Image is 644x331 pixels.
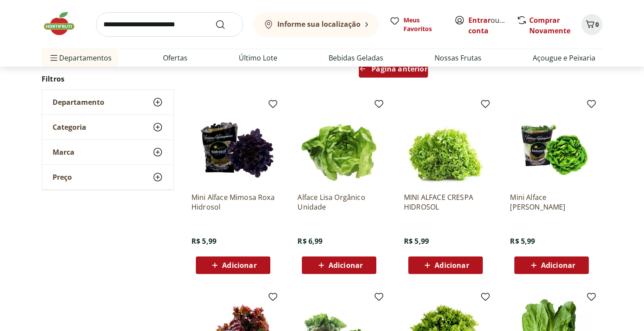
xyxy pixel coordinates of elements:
a: Mini Alface Mimosa Roxa Hidrosol [191,192,275,212]
button: Marca [42,140,173,164]
img: Mini Alface Lisa Hidrosol [510,102,593,185]
img: Hortifruti [42,11,85,37]
b: Informe sua localização [277,19,361,29]
svg: Arrow Left icon [359,65,366,72]
span: Adicionar [222,262,256,269]
a: MINI ALFACE CRESPA HIDROSOL [404,192,487,212]
span: Adicionar [541,262,575,269]
button: Informe sua localização [254,12,379,37]
span: 0 [595,20,599,28]
button: Menu [49,47,59,68]
span: Marca [53,148,74,157]
a: Página anterior [359,60,428,81]
button: Categoria [42,115,173,139]
span: R$ 5,99 [191,236,216,246]
h2: Filtros [42,70,174,88]
a: Nossas Frutas [435,53,481,63]
img: Mini Alface Mimosa Roxa Hidrosol [191,102,275,185]
button: Adicionar [408,256,483,274]
a: Alface Lisa Orgânico Unidade [297,192,381,212]
button: Departamento [42,90,173,114]
img: MINI ALFACE CRESPA HIDROSOL [404,102,487,185]
span: R$ 5,99 [510,236,535,246]
span: Categoria [53,123,86,132]
button: Adicionar [302,256,376,274]
a: Ofertas [163,53,188,63]
a: Mini Alface [PERSON_NAME] [510,192,593,212]
a: Comprar Novamente [529,15,570,36]
span: Departamento [53,98,104,107]
button: Preço [42,165,173,189]
span: Página anterior [372,65,427,72]
a: Meus Favoritos [389,16,444,33]
span: ou [468,15,507,36]
span: R$ 5,99 [404,236,429,246]
button: Adicionar [196,256,270,274]
button: Carrinho [581,14,602,35]
a: Açougue e Peixaria [533,53,595,63]
a: Último Lote [239,53,277,63]
span: R$ 6,99 [297,236,322,246]
a: Bebidas Geladas [329,53,383,63]
a: Entrar [468,15,491,25]
span: Departamentos [49,47,112,68]
span: Adicionar [329,262,363,269]
button: Adicionar [514,256,589,274]
span: Preço [53,173,72,182]
button: Submit Search [215,19,236,30]
img: Alface Lisa Orgânico Unidade [297,102,381,185]
a: Criar conta [468,15,517,36]
input: search [96,12,243,37]
span: Meus Favoritos [403,16,444,33]
span: Adicionar [435,262,469,269]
